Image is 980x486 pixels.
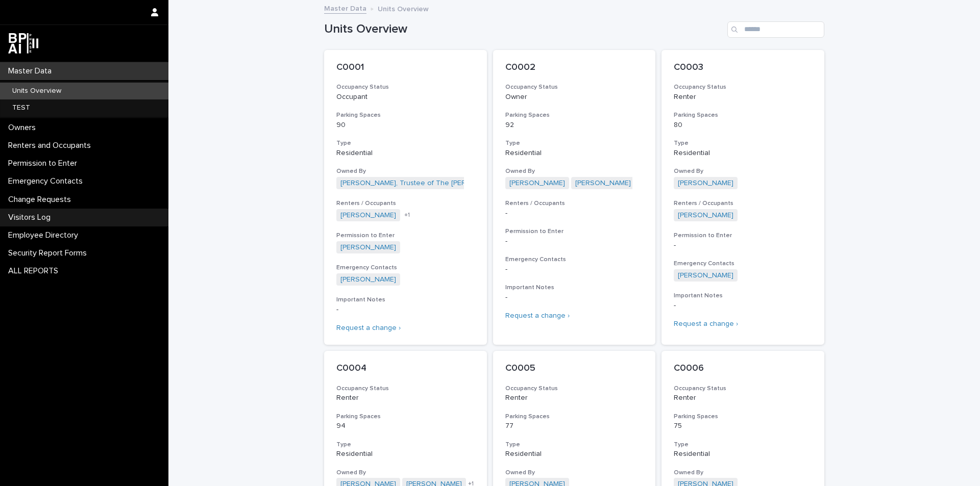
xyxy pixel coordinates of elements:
p: Permission to Enter [4,159,85,168]
p: Renter [674,394,812,402]
a: [PERSON_NAME] [340,275,396,284]
p: Occupant [336,93,475,101]
h3: Type [505,441,644,449]
p: 80 [674,121,812,130]
p: C0003 [674,62,812,73]
a: [PERSON_NAME] [678,211,733,220]
h3: Type [336,139,475,147]
p: Residential [336,149,475,158]
p: 92 [505,121,644,130]
h3: Renters / Occupants [336,199,475,208]
p: 77 [505,422,644,430]
a: [PERSON_NAME] [575,179,631,188]
h3: Type [336,441,475,449]
a: [PERSON_NAME] [678,271,733,280]
a: [PERSON_NAME] [678,179,733,188]
p: Master Data [4,66,60,76]
h3: Emergency Contacts [505,255,644,264]
p: Renter [336,394,475,402]
h3: Parking Spaces [505,413,644,421]
p: Units Overview [4,87,69,95]
p: ALL REPORTS [4,266,66,276]
h3: Permission to Enter [674,232,812,240]
p: - [505,237,644,246]
p: - [505,209,644,218]
a: [PERSON_NAME] [340,211,396,220]
p: - [674,241,812,250]
p: Visitors Log [4,213,59,222]
img: dwgmcNfxSF6WIOOXiGgu [8,33,38,54]
p: 94 [336,422,475,430]
h3: Owned By [505,167,644,175]
h3: Occupancy Status [674,385,812,393]
h3: Parking Spaces [336,413,475,421]
a: [PERSON_NAME] [340,243,396,252]
p: Residential [674,149,812,158]
a: [PERSON_NAME], Trustee of The [PERSON_NAME] Revocable Trust dated [DATE] [340,179,607,188]
h3: Occupancy Status [505,385,644,393]
p: TEST [4,104,38,112]
h3: Occupancy Status [336,83,475,91]
p: Security Report Forms [4,248,95,258]
a: Request a change › [674,320,738,327]
a: Request a change › [505,312,570,319]
p: Residential [505,149,644,158]
p: Renter [674,93,812,101]
a: Request a change › [336,324,401,331]
a: C0003Occupancy StatusRenterParking Spaces80TypeResidentialOwned By[PERSON_NAME] Renters / Occupan... [661,50,824,345]
h3: Occupancy Status [505,83,644,91]
h3: Permission to Enter [336,232,475,240]
p: - [336,305,475,314]
h3: Owned By [336,167,475,175]
h3: Owned By [674,469,812,477]
p: Residential [336,450,475,458]
p: Residential [674,450,812,458]
h3: Emergency Contacts [336,264,475,272]
h3: Occupancy Status [336,385,475,393]
p: C0005 [505,363,644,374]
a: C0002Occupancy StatusOwnerParking Spaces92TypeResidentialOwned By[PERSON_NAME] [PERSON_NAME] Rent... [493,50,656,345]
p: Emergency Contacts [4,176,91,186]
p: Owners [4,123,44,133]
p: - [674,301,812,310]
p: Renter [505,394,644,402]
p: 75 [674,422,812,430]
h3: Emergency Contacts [674,260,812,268]
h3: Type [505,139,644,147]
span: + 1 [404,212,410,218]
h3: Renters / Occupants [505,199,644,208]
p: C0006 [674,363,812,374]
p: Residential [505,450,644,458]
p: - [505,293,644,302]
h3: Parking Spaces [505,111,644,119]
p: C0002 [505,62,644,73]
a: C0001Occupancy StatusOccupantParking Spaces90TypeResidentialOwned By[PERSON_NAME], Trustee of The... [324,50,487,345]
a: Master Data [324,2,366,14]
p: Owner [505,93,644,101]
h3: Permission to Enter [505,227,644,236]
p: Employee Directory [4,231,86,240]
h3: Important Notes [336,296,475,304]
h1: Units Overview [324,22,723,37]
h3: Occupancy Status [674,83,812,91]
p: Change Requests [4,195,79,204]
h3: Owned By [336,469,475,477]
h3: Parking Spaces [674,111,812,119]
p: 90 [336,121,475,130]
p: Renters and Occupants [4,141,99,150]
h3: Renters / Occupants [674,199,812,208]
h3: Type [674,441,812,449]
p: - [505,265,644,274]
p: Units Overview [378,3,429,14]
h3: Parking Spaces [674,413,812,421]
input: Search [727,21,824,38]
p: C0001 [336,62,475,73]
h3: Important Notes [505,284,644,292]
p: C0004 [336,363,475,374]
h3: Type [674,139,812,147]
h3: Owned By [505,469,644,477]
h3: Owned By [674,167,812,175]
h3: Important Notes [674,292,812,300]
h3: Parking Spaces [336,111,475,119]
